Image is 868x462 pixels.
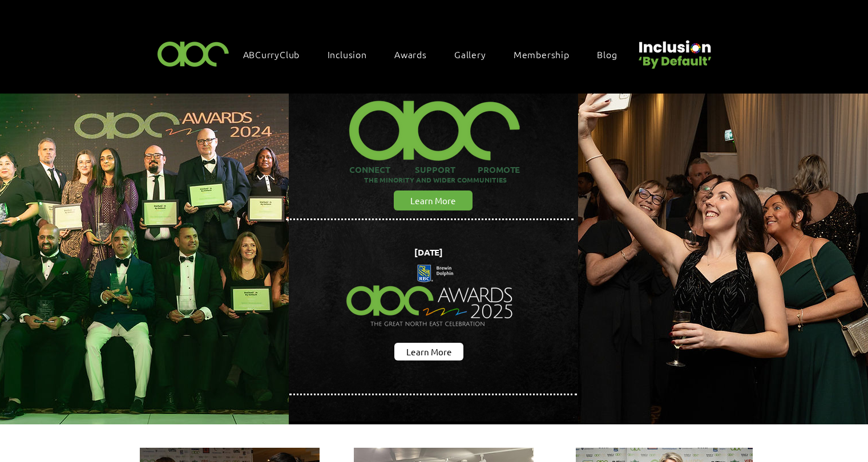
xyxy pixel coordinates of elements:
span: CONNECT SUPPORT PROMOTE [349,164,520,175]
span: Learn More [406,346,452,358]
span: ABCurryClub [243,48,300,60]
img: ABC-Logo-Blank-Background-01-01-2_edited.png [343,86,526,164]
a: Learn More [394,343,463,360]
img: abc background hero black.png [289,94,578,422]
a: Blog [591,42,634,66]
span: Inclusion [328,48,367,60]
div: Inclusion [322,42,384,66]
span: [DATE] [414,246,443,258]
a: Membership [508,42,587,66]
span: Blog [597,48,617,60]
span: Awards [394,48,427,60]
img: Untitled design (22).png [635,31,713,70]
img: Northern Insights Double Pager Apr 2025.png [336,244,524,348]
nav: Site [237,42,635,66]
span: Gallery [454,48,486,60]
div: Awards [389,42,444,66]
a: Gallery [449,42,503,66]
a: Learn More [394,191,473,210]
a: ABCurryClub [237,42,317,66]
span: Learn More [410,194,456,206]
img: ABC-Logo-Blank-Background-01-01-2.png [154,37,233,70]
span: Membership [514,48,570,60]
span: THE MINORITY AND WIDER COMMUNITIES [364,175,507,184]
